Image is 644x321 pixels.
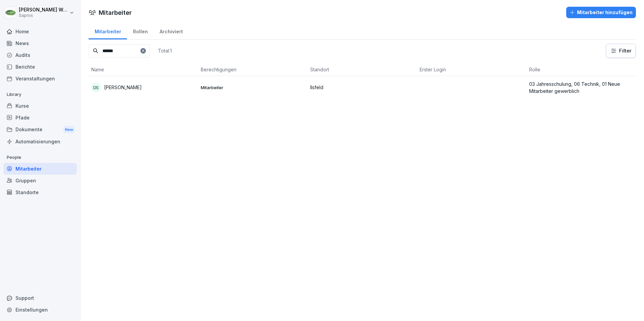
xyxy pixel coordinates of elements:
th: Berechtigungen [198,63,308,76]
button: Mitarbeiter hinzufügen [566,7,636,18]
p: Sapros [19,13,68,18]
th: Rolle [526,63,636,76]
a: Kurse [3,100,77,112]
th: Erster Login [417,63,526,76]
p: People [3,152,77,163]
a: Archiviert [154,22,189,39]
a: DokumenteNew [3,123,77,136]
button: Filter [606,44,636,58]
a: Gruppen [3,175,77,186]
p: Ilsfeld [310,84,414,91]
th: Standort [308,63,417,76]
a: Pfade [3,112,77,123]
p: 03 Jahresschulung, 06 Technik, 01 Neue Mitarbeiter gewerblich [529,80,633,95]
h1: Mitarbeiter [99,8,132,17]
a: Audits [3,49,77,61]
a: News [3,37,77,49]
a: Einstellungen [3,304,77,316]
a: Standorte [3,186,77,198]
div: Dokumente [3,123,77,136]
p: Library [3,89,77,100]
div: Support [3,292,77,304]
a: Home [3,26,77,37]
a: Berichte [3,61,77,73]
div: New [63,126,75,134]
p: Total: 1 [158,47,172,54]
a: Automatisierungen [3,136,77,147]
p: [PERSON_NAME] [104,84,142,91]
a: Rollen [127,22,154,39]
th: Name [89,63,198,76]
div: Mitarbeiter hinzufügen [570,9,633,16]
div: Filter [610,47,632,54]
p: [PERSON_NAME] Weyreter [19,7,68,13]
p: Mitarbeiter [201,84,305,91]
a: Veranstaltungen [3,73,77,84]
a: Mitarbeiter [3,163,77,175]
a: Mitarbeiter [89,22,127,39]
div: DS [91,83,101,92]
